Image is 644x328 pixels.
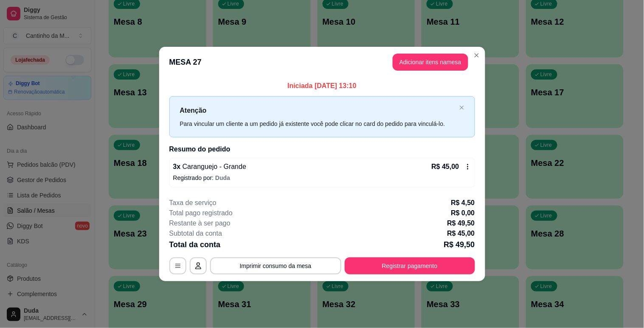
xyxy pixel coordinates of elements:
span: Duda [215,174,230,181]
p: 3 x [173,162,247,172]
p: R$ 45,00 [447,228,475,239]
p: Total da conta [169,239,221,251]
p: R$ 49,50 [447,218,475,228]
span: Caranguejo - Grande [180,163,246,170]
p: Atenção [180,105,456,116]
p: Registrado por: [173,174,471,182]
p: Taxa de serviço [169,198,217,208]
h2: Resumo do pedido [169,144,475,154]
button: Adicionar itens namesa [393,54,468,71]
button: Close [470,48,484,62]
p: Iniciada [DATE] 13:10 [169,81,475,91]
button: close [459,105,464,111]
div: Para vincular um cliente a um pedido já existente você pode clicar no card do pedido para vinculá... [180,119,456,128]
button: Imprimir consumo da mesa [210,257,341,274]
p: Restante à ser pago [169,218,231,228]
p: R$ 49,50 [444,239,475,251]
p: R$ 4,50 [451,198,475,208]
p: Total pago registrado [169,208,233,218]
p: R$ 45,00 [432,162,459,172]
p: Subtotal da conta [169,228,222,239]
button: Registrar pagamento [345,257,475,274]
p: R$ 0,00 [451,208,475,218]
header: MESA 27 [159,47,485,77]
